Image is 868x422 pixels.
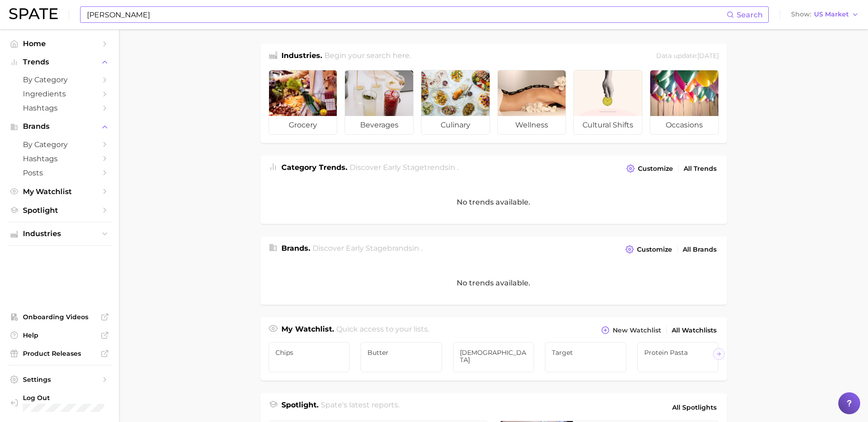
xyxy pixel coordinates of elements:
[260,261,727,305] div: No trends available.
[644,349,712,356] span: Protein Pasta
[7,391,112,415] a: Log out. Currently logged in with e-mail jayme.clifton@kmgtgroup.com.
[7,227,112,241] button: Industries
[281,400,318,415] h1: Spotlight.
[672,327,717,334] span: All Watchlists
[498,116,566,134] span: wellness
[683,246,717,253] span: All Brands
[613,327,661,334] span: New Watchlist
[367,349,435,356] span: Butter
[7,87,112,101] a: Ingredients
[789,9,861,21] button: ShowUS Market
[7,55,112,69] button: Trends
[7,328,112,342] a: Help
[684,165,717,173] span: All Trends
[281,244,310,253] span: Brands .
[7,203,112,217] a: Spotlight
[599,324,663,337] button: New Watchlist
[7,310,112,324] a: Onboarding Videos
[324,50,411,63] h2: Begin your search here.
[23,187,96,196] span: My Watchlist
[9,8,58,19] img: SPATE
[269,116,337,134] span: grocery
[421,70,490,135] a: culinary
[23,394,123,402] span: Log Out
[23,230,96,238] span: Industries
[23,375,96,384] span: Settings
[7,166,112,180] a: Posts
[281,324,334,337] h1: My Watchlist.
[313,244,422,253] span: Discover Early Stage brands in .
[650,70,719,135] a: occasions
[281,163,347,172] span: Category Trends .
[7,73,112,87] a: by Category
[680,243,719,256] a: All Brands
[7,37,112,51] a: Home
[574,116,642,134] span: cultural shifts
[269,70,338,135] a: grocery
[23,154,96,163] span: Hashtags
[269,342,350,372] a: Chips
[361,342,442,372] a: Butter
[638,165,673,173] span: Customize
[421,116,490,134] span: culinary
[573,70,642,135] a: cultural shifts
[345,116,413,134] span: beverages
[7,152,112,166] a: Hashtags
[7,373,112,386] a: Settings
[7,185,112,199] a: My Watchlist
[23,313,96,321] span: Onboarding Videos
[681,163,719,175] a: All Trends
[453,342,534,372] a: [DEMOGRAPHIC_DATA]
[281,50,322,63] h1: Industries.
[23,75,96,84] span: by Category
[737,11,763,19] span: Search
[656,50,719,63] div: Data update: [DATE]
[497,70,566,135] a: wellness
[669,324,719,337] a: All Watchlists
[545,342,626,372] a: Target
[460,349,528,364] span: [DEMOGRAPHIC_DATA]
[23,140,96,149] span: by Category
[713,348,725,360] button: Scroll Right
[345,70,414,135] a: beverages
[637,342,719,372] a: Protein Pasta
[7,137,112,152] a: by Category
[336,324,429,337] h2: Quick access to your lists.
[350,163,458,172] span: Discover Early Stage trends in .
[23,349,96,358] span: Product Releases
[814,12,849,17] span: US Market
[23,169,96,177] span: Posts
[672,402,717,413] span: All Spotlights
[23,122,96,131] span: Brands
[624,162,675,175] button: Customize
[260,180,727,224] div: No trends available.
[637,246,672,253] span: Customize
[7,120,112,133] button: Brands
[23,206,96,215] span: Spotlight
[23,331,96,339] span: Help
[670,400,719,415] a: All Spotlights
[321,400,399,415] h2: Spate's latest reports.
[7,101,112,115] a: Hashtags
[86,7,727,22] input: Search here for a brand, industry, or ingredient
[23,104,96,112] span: Hashtags
[650,116,718,134] span: occasions
[23,90,96,98] span: Ingredients
[275,349,343,356] span: Chips
[791,12,811,17] span: Show
[623,243,674,256] button: Customize
[23,39,96,48] span: Home
[23,58,96,66] span: Trends
[552,349,620,356] span: Target
[7,347,112,360] a: Product Releases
